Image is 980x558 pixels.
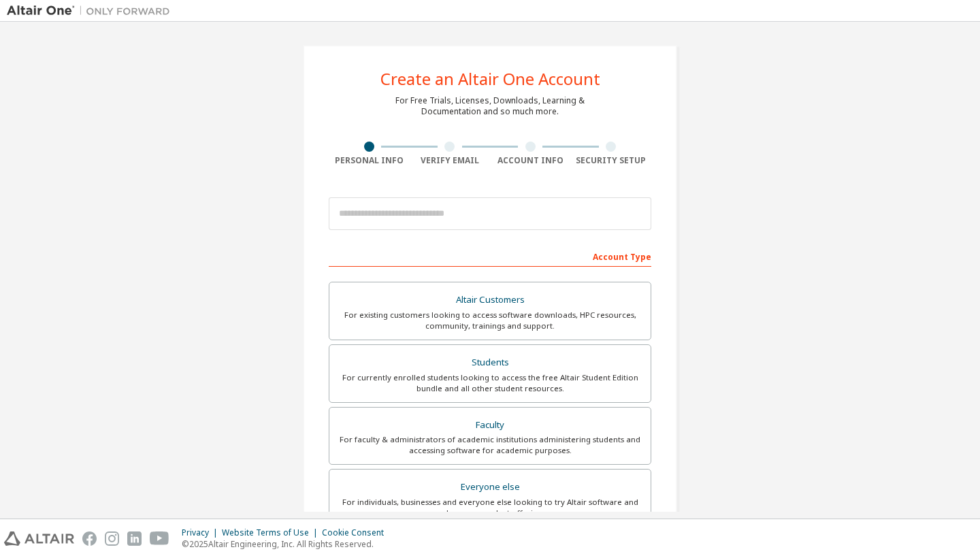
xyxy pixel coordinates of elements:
[338,372,642,394] div: For currently enrolled students looking to access the free Altair Student Edition bundle and all ...
[380,71,600,87] div: Create an Altair One Account
[410,155,491,166] div: Verify Email
[329,155,410,166] div: Personal Info
[338,416,642,435] div: Faculty
[338,434,642,456] div: For faculty & administrators of academic institutions administering students and accessing softwa...
[338,291,642,310] div: Altair Customers
[105,531,119,546] img: instagram.svg
[322,527,392,538] div: Cookie Consent
[150,531,169,546] img: youtube.svg
[182,538,392,550] p: © 2025 Altair Engineering, Inc. All Rights Reserved.
[338,310,642,331] div: For existing customers looking to access software downloads, HPC resources, community, trainings ...
[7,4,177,18] img: Altair One
[338,478,642,497] div: Everyone else
[182,527,222,538] div: Privacy
[490,155,571,166] div: Account Info
[338,497,642,519] div: For individuals, businesses and everyone else looking to try Altair software and explore our prod...
[571,155,652,166] div: Security Setup
[127,531,142,546] img: linkedin.svg
[395,95,585,117] div: For Free Trials, Licenses, Downloads, Learning & Documentation and so much more.
[329,245,651,267] div: Account Type
[338,353,642,372] div: Students
[82,531,97,546] img: facebook.svg
[222,527,322,538] div: Website Terms of Use
[4,531,74,546] img: altair_logo.svg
